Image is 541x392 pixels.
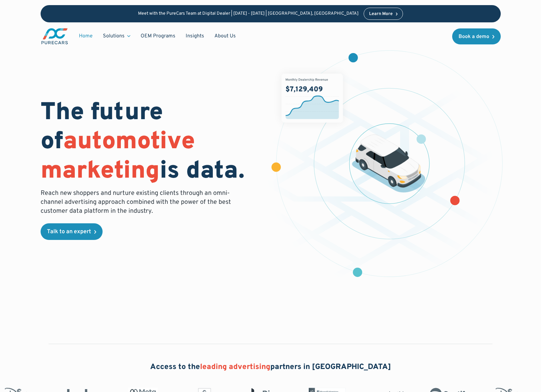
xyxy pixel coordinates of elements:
[181,30,209,42] a: Insights
[103,33,125,40] div: Solutions
[364,8,403,20] a: Learn More
[150,362,391,373] h2: Access to the partners in [GEOGRAPHIC_DATA]
[41,189,235,216] p: Reach new shoppers and nurture existing clients through an omni-channel advertising approach comb...
[138,11,359,17] p: Meet with the PureCars Team at Digital Dealer | [DATE] - [DATE] | [GEOGRAPHIC_DATA], [GEOGRAPHIC_...
[47,229,91,235] div: Talk to an expert
[369,12,393,16] div: Learn More
[41,127,195,187] span: automotive marketing
[135,30,181,42] a: OEM Programs
[74,30,98,42] a: Home
[41,99,263,186] h1: The future of is data.
[282,73,343,122] img: chart showing monthly dealership revenue of $7m
[41,223,103,240] a: Talk to an expert
[41,27,69,45] img: purecars logo
[98,30,135,42] div: Solutions
[459,34,489,39] div: Book a demo
[352,135,425,193] img: illustration of a vehicle
[209,30,241,42] a: About Us
[41,27,69,45] a: main
[200,362,270,372] span: leading advertising
[452,28,501,44] a: Book a demo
